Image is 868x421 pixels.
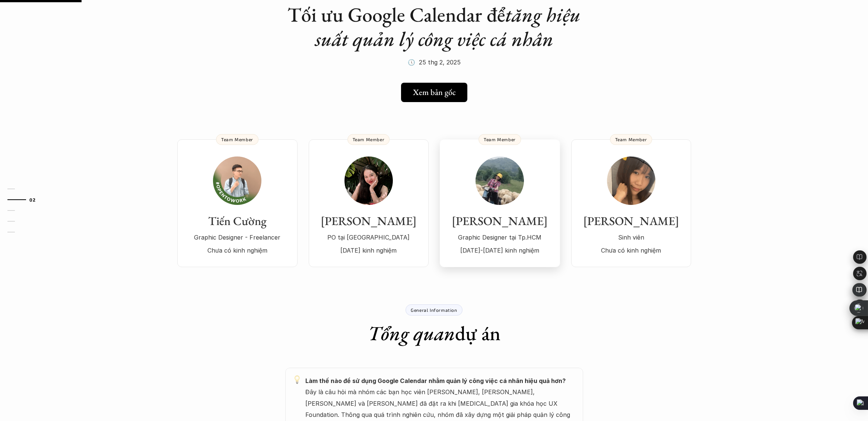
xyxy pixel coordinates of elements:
[185,245,290,256] p: Chưa có kinh nghiệm
[353,137,385,142] p: Team Member
[7,195,43,204] a: 02
[408,57,461,68] p: 🕔 25 thg 2, 2025
[579,245,684,256] p: Chưa có kinh nghiệm
[316,214,421,228] h3: [PERSON_NAME]
[185,232,290,243] p: Graphic Designer - Freelancer
[305,377,566,384] strong: Làm thế nào để sử dụng Google Calendar nhằm quản lý công việc cá nhân hiệu quả hơn?
[368,321,500,345] h1: dự án
[368,320,455,346] em: Tổng quan
[447,245,553,256] p: [DATE]-[DATE] kinh nghiệm
[185,214,290,228] h3: Tiến Cường
[29,197,35,202] strong: 02
[440,139,560,267] a: [PERSON_NAME]Graphic Designer tại Tp.HCM[DATE]-[DATE] kinh nghiệmTeam Member
[579,214,684,228] h3: [PERSON_NAME]
[221,137,253,142] p: Team Member
[413,88,456,97] h5: Xem bản gốc
[315,1,585,52] em: tăng hiệu suất quản lý công việc cá nhân
[285,3,583,51] h1: Tối ưu Google Calendar để
[447,232,553,243] p: Graphic Designer tại Tp.HCM
[316,232,421,243] p: PO tại [GEOGRAPHIC_DATA]
[177,139,298,267] a: Tiến CườngGraphic Designer - FreelancerChưa có kinh nghiệmTeam Member
[316,245,421,256] p: [DATE] kinh nghiệm
[579,232,684,243] p: Sinh viên
[447,214,553,228] h3: [PERSON_NAME]
[401,83,467,102] a: Xem bản gốc
[484,137,516,142] p: Team Member
[615,137,647,142] p: Team Member
[309,139,429,267] a: [PERSON_NAME]PO tại [GEOGRAPHIC_DATA][DATE] kinh nghiệmTeam Member
[411,307,457,313] p: General Information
